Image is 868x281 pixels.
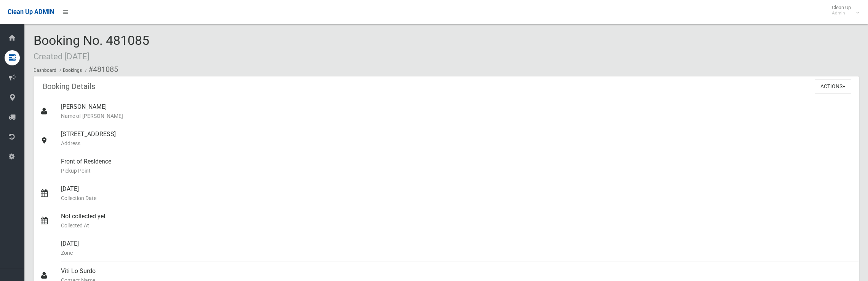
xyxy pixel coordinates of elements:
[832,10,851,16] small: Admin
[828,5,858,16] span: Clean Up
[61,194,853,203] small: Collection Date
[61,152,853,180] div: Front of Residence
[61,111,853,121] small: Name of [PERSON_NAME]
[815,79,851,94] button: Actions
[61,235,853,262] div: [DATE]
[61,125,853,152] div: [STREET_ADDRESS]
[34,33,149,62] span: Booking No. 481085
[34,68,56,73] a: Dashboard
[61,180,853,207] div: [DATE]
[61,139,853,148] small: Address
[61,98,853,125] div: [PERSON_NAME]
[61,166,853,175] small: Pickup Point
[83,62,118,76] li: #481085
[61,221,853,230] small: Collected At
[63,68,82,73] a: Bookings
[61,207,853,235] div: Not collected yet
[34,51,90,61] small: Created [DATE]
[8,8,54,16] span: Clean Up ADMIN
[61,248,853,257] small: Zone
[34,79,104,94] header: Booking Details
